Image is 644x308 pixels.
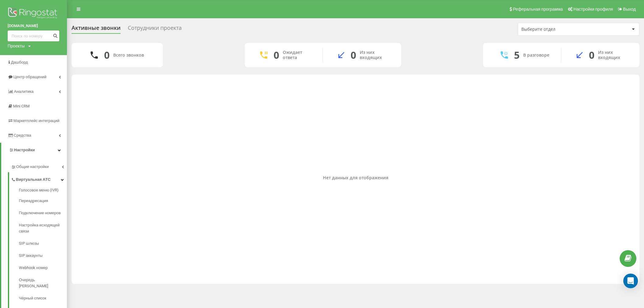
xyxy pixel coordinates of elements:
a: Webhook номер [19,262,67,274]
span: Виртуальная АТС [16,177,51,183]
div: 0 [104,49,110,61]
span: Маркетплейс интеграций [13,118,59,123]
span: Дашборд [11,60,28,65]
div: Активные звонки [72,25,121,34]
a: Переадресация [19,195,67,207]
div: Open Intercom Messenger [623,274,638,288]
a: Настройка исходящей связи [19,219,67,237]
span: Настройка исходящей связи [19,222,64,234]
span: Общие настройки [16,164,49,170]
img: Ringostat logo [8,6,59,21]
div: Всего звонков [113,53,144,58]
span: Реферальная программа [513,7,563,12]
div: Выберите отдел [521,27,594,32]
div: Из них входящих [598,50,630,60]
span: Выход [623,7,636,12]
span: Средства [14,133,31,138]
span: Голосовое меню (IVR) [19,187,59,193]
div: 0 [589,49,594,61]
div: Сотрудники проекта [128,25,182,34]
div: Ожидает ответа [283,50,313,60]
a: SIP шлюзы [19,237,67,250]
a: Подключение номеров [19,207,67,219]
span: Настройки профиля [573,7,613,12]
a: Настройки [1,143,67,157]
span: Центр обращений [13,75,47,79]
a: Чёрный список [19,292,67,304]
a: Виртуальная АТС [11,172,67,185]
div: Нет данных для отображения [76,175,635,180]
a: [DOMAIN_NAME] [8,23,59,29]
span: Настройки [14,148,35,152]
a: Очередь [PERSON_NAME] [19,274,67,292]
span: Аналитика [14,89,33,94]
div: 5 [514,49,520,61]
span: Переадресация [19,198,48,204]
span: Webhook номер [19,265,48,271]
span: Подключение номеров [19,210,61,216]
div: В разговоре [523,53,549,58]
span: SIP шлюзы [19,240,39,247]
div: Проекты [8,43,25,49]
div: 0 [351,49,356,61]
input: Поиск по номеру [8,30,59,41]
span: Очередь [PERSON_NAME] [19,277,64,289]
span: Mini CRM [13,104,30,108]
a: Общие настройки [11,159,67,172]
span: Чёрный список [19,295,46,301]
span: SIP аккаунты [19,253,43,259]
a: SIP аккаунты [19,250,67,262]
div: Из них входящих [360,50,392,60]
a: Голосовое меню (IVR) [19,187,67,195]
div: 0 [274,49,279,61]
